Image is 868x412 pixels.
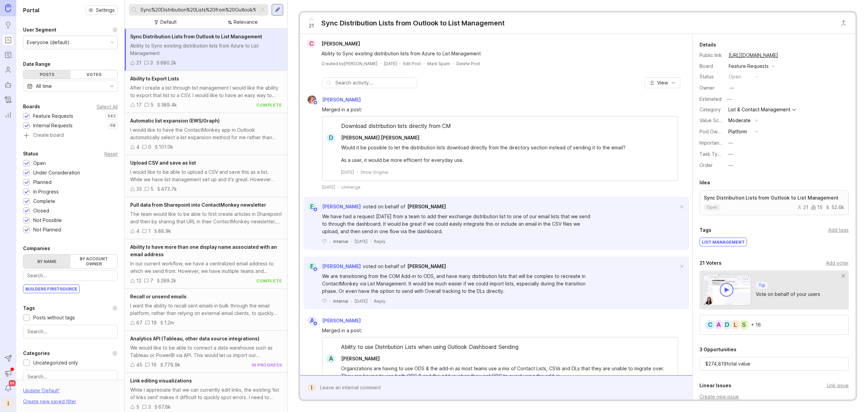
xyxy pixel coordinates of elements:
[699,97,722,101] div: Estimated
[27,328,113,335] input: Search...
[313,207,318,212] img: member badge
[699,190,849,215] a: Sync Distribution Lists from Outlook to List Managementopen211552.6k
[351,239,352,244] div: ·
[161,185,177,193] div: 473.7k
[756,291,820,298] div: Vote on behalf of your users
[321,61,377,67] div: Created by [PERSON_NAME]
[725,95,734,104] div: —
[699,84,723,92] div: Owner
[384,61,397,67] a: [DATE]
[151,185,154,193] div: 5
[322,273,593,295] div: We are transitioning from the COM Add-in to ODS, and have many distribution lists that will be co...
[338,184,339,190] div: ·
[33,198,55,205] div: Complete
[729,62,769,70] div: Feature Requests
[384,61,397,66] time: [DATE]
[699,381,731,390] div: Linear Issues
[699,73,723,80] div: Status
[140,6,256,14] input: Search...
[106,83,117,89] svg: toggle icon
[751,322,761,327] div: + 16
[811,205,823,210] div: 15
[130,386,282,401] div: While I appreciate that we can currently edit links, the existing 'list of links sent' makes it d...
[322,318,361,323] span: [PERSON_NAME]
[151,319,157,326] div: 19
[23,398,76,405] div: Create new saved filter
[2,64,14,76] a: Users
[161,101,177,109] div: 389.4k
[2,109,14,121] a: Reporting
[125,197,287,239] a: Pull data from Sharepoint into ContactMonkey newsletterThe team would like to be able to first cr...
[125,71,287,113] a: Ability to Export ListsAfter I create a list through list management I would like the ability to ...
[699,41,716,49] div: Details
[699,106,723,113] div: Category
[728,117,751,124] div: Moderate
[699,259,722,267] div: 21 Voters
[151,361,157,369] div: 16
[341,169,354,175] time: [DATE]
[321,18,505,28] div: Sync Distribution Lists from Outlook to List Management
[33,188,59,195] div: In Progress
[33,169,80,176] div: Under Consideration
[657,79,668,86] span: View
[327,354,335,363] div: A
[148,227,151,235] div: 1
[322,327,678,334] div: Merged in a post:
[380,61,381,67] div: ·
[333,298,348,304] div: Internal
[160,18,177,26] div: Default
[125,239,287,289] a: Ability to have more than one display name associated with an email addressIn our current workflo...
[357,169,358,175] span: ·
[699,179,710,187] div: Idea
[828,226,849,234] div: Add tags
[33,207,49,214] div: Closed
[96,7,115,14] span: Settings
[722,319,732,330] div: D
[130,302,282,317] div: I want the ability to recall sent emails in bulk through the email platform, rather than relying ...
[322,184,335,190] time: [DATE]
[355,299,368,304] time: [DATE]
[130,34,262,39] span: Sync Distribution Lists from Outlook to List Management
[330,298,331,304] div: ·
[23,133,118,139] a: Create board
[107,113,116,119] p: 543
[27,39,70,46] div: Everyone (default)
[158,227,171,235] div: 88.9k
[322,263,361,269] span: [PERSON_NAME]
[2,79,14,91] a: Autopilot
[23,304,35,312] div: Tags
[699,140,725,146] label: Importance
[322,106,678,113] div: Merged in a post:
[699,62,723,70] div: Board
[150,59,153,67] div: 3
[159,143,173,151] div: 101.0k
[104,152,118,156] div: Reset
[370,298,371,304] div: ·
[130,84,282,99] div: After I create a list through list management I would like the ability to export that list to a C...
[33,160,46,167] div: Open
[136,319,142,326] div: 67
[322,204,361,209] span: [PERSON_NAME]
[727,51,780,60] a: [URL][DOMAIN_NAME]
[2,397,14,409] button: I
[704,194,844,201] p: Sync Distribution Lists from Outlook to List Management
[758,283,765,288] p: Tip
[730,319,741,330] div: L
[23,26,56,34] div: User Segment
[2,19,14,31] a: Ideas
[130,294,186,299] span: Recall or unsend emails
[308,262,316,271] div: E
[160,59,176,67] div: 680.2k
[161,277,176,284] div: 289.2k
[23,244,50,252] div: Companies
[23,60,51,68] div: Date Range
[97,105,118,109] div: Select All
[699,345,736,354] div: 3 Opportunities
[148,143,151,151] div: 0
[136,277,141,284] div: 12
[130,126,282,141] div: I would like to have the ContactMonkey app in Outlook automatically select a list expansion metho...
[136,361,142,369] div: 45
[130,260,282,275] div: In our current workflow, we have a centralized email address to which we send from. However, we h...
[130,378,192,383] span: Link editing visualizations
[351,298,352,304] div: ·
